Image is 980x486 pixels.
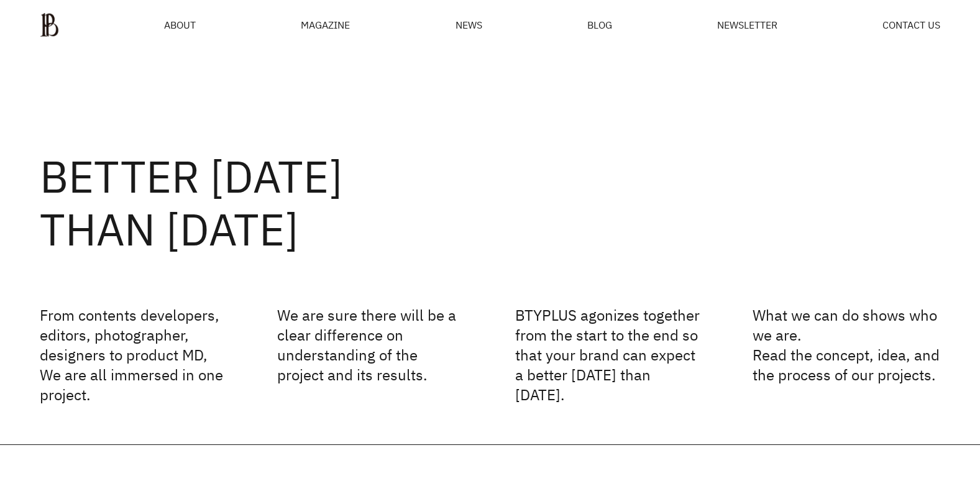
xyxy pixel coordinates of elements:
[40,150,940,255] h2: BETTER [DATE] THAN [DATE]
[301,20,350,30] div: MAGAZINE
[717,20,777,30] a: NEWSLETTER
[515,305,703,405] p: BTYPLUS agonizes together from the start to the end so that your brand can expect a better [DATE]...
[587,20,612,30] a: BLOG
[40,12,59,37] img: ba379d5522eb3.png
[753,305,940,405] p: What we can do shows who we are. Read the concept, idea, and the process of our projects.
[882,20,940,30] a: CONTACT US
[277,305,465,405] p: We are sure there will be a clear difference on understanding of the project and its results.
[456,20,482,30] a: NEWS
[164,20,196,30] a: ABOUT
[40,305,227,405] p: From contents developers, editors, photographer, designers to product MD, We are all immersed in ...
